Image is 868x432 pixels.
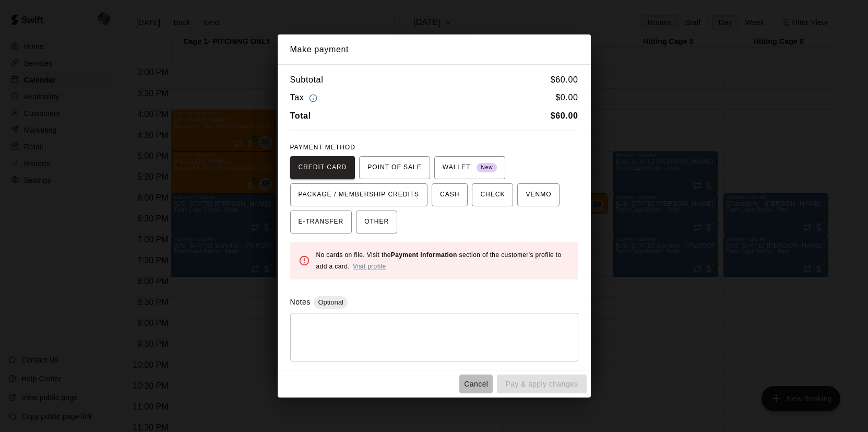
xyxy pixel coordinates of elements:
[316,251,562,270] span: No cards on file. Visit the section of the customer's profile to add a card.
[299,159,347,176] span: CREDIT CARD
[517,183,560,206] button: VENMO
[480,186,505,203] span: CHECK
[443,159,497,176] span: WALLET
[555,91,578,105] h6: $ 0.00
[359,156,430,179] button: POINT OF SALE
[290,298,311,306] label: Notes
[290,73,324,87] h6: Subtotal
[290,183,428,206] button: PACKAGE / MEMBERSHIP CREDITS
[290,144,355,151] span: PAYMENT METHOD
[434,156,506,179] button: WALLET New
[290,211,352,233] button: E-TRANSFER
[391,251,457,259] b: Payment Information
[364,214,389,230] span: OTHER
[299,214,344,230] span: E-TRANSFER
[278,34,591,65] h2: Make payment
[367,159,421,176] span: POINT OF SALE
[290,91,320,105] h6: Tax
[472,183,513,206] button: CHECK
[290,111,311,120] b: Total
[314,298,347,306] span: Optional
[477,161,497,175] span: New
[299,186,420,203] span: PACKAGE / MEMBERSHIP CREDITS
[290,156,355,179] button: CREDIT CARD
[440,186,459,203] span: CASH
[526,186,551,203] span: VENMO
[432,183,468,206] button: CASH
[356,211,397,233] button: OTHER
[551,111,578,120] b: $ 60.00
[353,263,386,270] a: Visit profile
[459,375,493,394] button: Cancel
[551,73,578,87] h6: $ 60.00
